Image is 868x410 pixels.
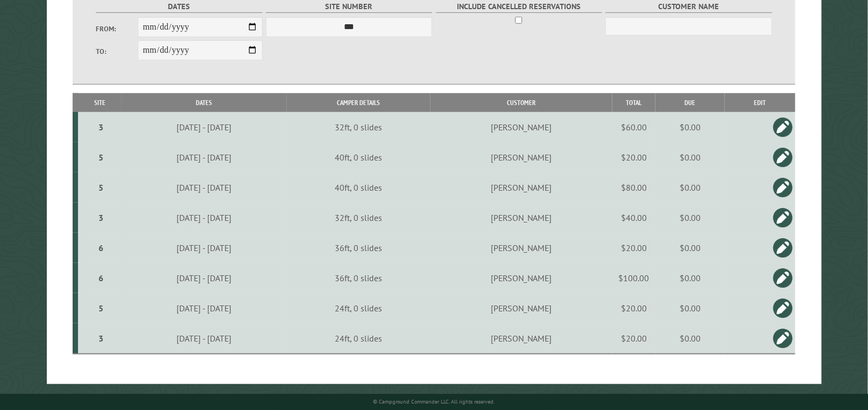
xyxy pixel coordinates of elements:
[123,333,285,344] div: [DATE] - [DATE]
[123,152,285,163] div: [DATE] - [DATE]
[431,233,612,263] td: [PERSON_NAME]
[266,1,432,13] label: Site Number
[287,172,431,203] td: 40ft, 0 slides
[82,122,120,133] div: 3
[287,323,431,354] td: 24ft, 0 slides
[655,293,725,323] td: $0.00
[431,323,612,354] td: [PERSON_NAME]
[612,172,655,203] td: $80.00
[612,112,655,142] td: $60.00
[123,303,285,314] div: [DATE] - [DATE]
[655,203,725,233] td: $0.00
[431,142,612,172] td: [PERSON_NAME]
[82,152,120,163] div: 5
[287,233,431,263] td: 36ft, 0 slides
[287,93,431,112] th: Camper Details
[436,1,602,13] label: Include Cancelled Reservations
[123,273,285,283] div: [DATE] - [DATE]
[655,142,725,172] td: $0.00
[605,1,772,13] label: Customer Name
[612,203,655,233] td: $40.00
[655,263,725,293] td: $0.00
[287,263,431,293] td: 36ft, 0 slides
[612,293,655,323] td: $20.00
[431,172,612,203] td: [PERSON_NAME]
[96,1,262,13] label: Dates
[82,212,120,223] div: 3
[122,93,287,112] th: Dates
[96,46,137,57] label: To:
[287,293,431,323] td: 24ft, 0 slides
[96,24,137,34] label: From:
[373,398,495,405] small: © Campground Commander LLC. All rights reserved.
[612,233,655,263] td: $20.00
[78,93,122,112] th: Site
[123,212,285,223] div: [DATE] - [DATE]
[431,93,612,112] th: Customer
[123,182,285,193] div: [DATE] - [DATE]
[82,273,120,283] div: 6
[655,93,725,112] th: Due
[82,182,120,193] div: 5
[123,242,285,253] div: [DATE] - [DATE]
[287,203,431,233] td: 32ft, 0 slides
[612,323,655,354] td: $20.00
[655,172,725,203] td: $0.00
[612,142,655,172] td: $20.00
[655,323,725,354] td: $0.00
[287,112,431,142] td: 32ft, 0 slides
[82,333,120,344] div: 3
[123,122,285,133] div: [DATE] - [DATE]
[725,93,795,112] th: Edit
[612,93,655,112] th: Total
[431,263,612,293] td: [PERSON_NAME]
[82,303,120,314] div: 5
[287,142,431,172] td: 40ft, 0 slides
[655,233,725,263] td: $0.00
[431,112,612,142] td: [PERSON_NAME]
[431,203,612,233] td: [PERSON_NAME]
[655,112,725,142] td: $0.00
[612,263,655,293] td: $100.00
[431,293,612,323] td: [PERSON_NAME]
[82,242,120,253] div: 6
